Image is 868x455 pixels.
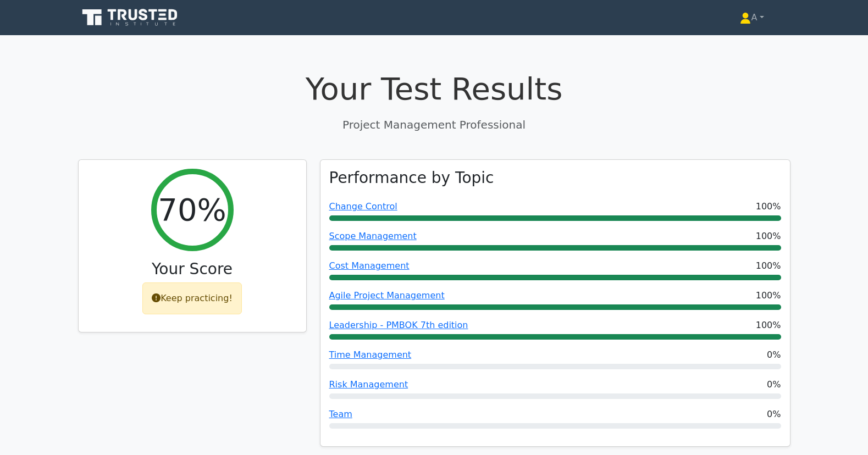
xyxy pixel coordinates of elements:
[78,70,790,107] h1: Your Test Results
[329,349,412,360] a: Time Management
[329,169,494,187] h3: Performance by Topic
[329,409,352,419] a: Team
[158,191,226,228] h2: 70%
[756,230,781,243] span: 100%
[756,289,781,302] span: 100%
[756,319,781,332] span: 100%
[767,408,781,421] span: 0%
[329,231,417,241] a: Scope Management
[756,200,781,213] span: 100%
[329,379,408,390] a: Risk Management
[714,7,790,29] a: A
[329,201,397,212] a: Change Control
[329,260,410,271] a: Cost Management
[329,290,445,301] a: Agile Project Management
[767,348,781,362] span: 0%
[87,260,297,279] h3: Your Score
[329,320,468,330] a: Leadership - PMBOK 7th edition
[767,378,781,391] span: 0%
[142,282,242,314] div: Keep practicing!
[756,259,781,273] span: 100%
[78,116,790,133] p: Project Management Professional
